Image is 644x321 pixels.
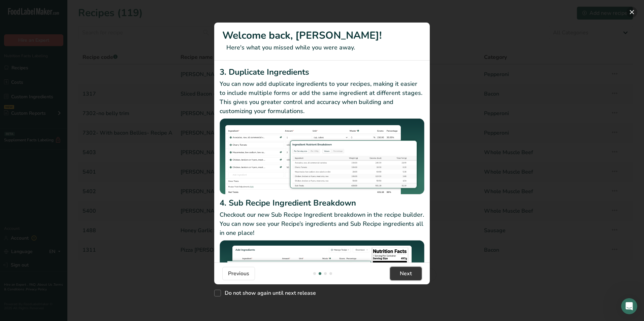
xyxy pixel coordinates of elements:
[220,79,424,116] p: You can now add duplicate ingredients to your recipes, making it easier to include multiple forms...
[621,298,637,314] iframe: Intercom live chat
[220,118,424,195] img: Duplicate Ingredients
[220,240,424,317] img: Sub Recipe Ingredient Breakdown
[220,197,424,209] h2: 4. Sub Recipe Ingredient Breakdown
[222,267,255,280] button: Previous
[390,267,422,280] button: Next
[220,210,424,238] p: Checkout our new Sub Recipe Ingredient breakdown in the recipe builder. You can now see your Reci...
[228,270,249,278] span: Previous
[220,66,424,78] h2: 3. Duplicate Ingredients
[221,290,316,296] span: Do not show again until next release
[400,270,412,278] span: Next
[222,28,422,43] h1: Welcome back, [PERSON_NAME]!
[222,43,422,52] p: Here's what you missed while you were away.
